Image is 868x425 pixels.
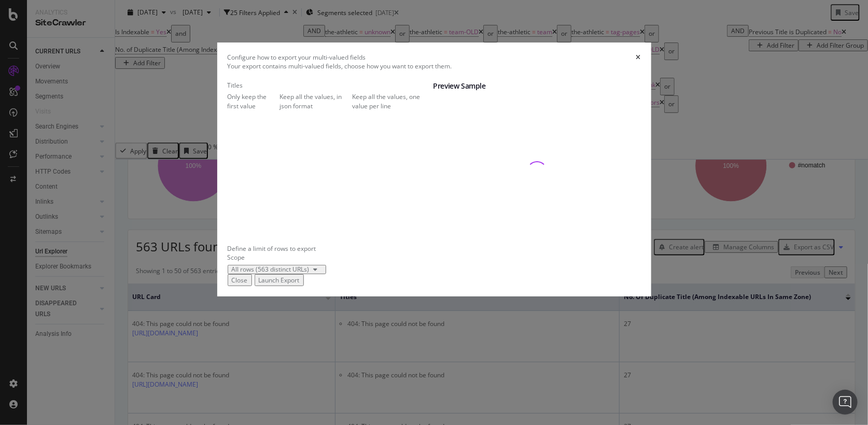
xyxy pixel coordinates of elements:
[433,81,641,91] div: Preview Sample
[259,276,300,285] div: Launch Export
[217,42,651,296] div: modal
[228,265,326,274] button: All rows (563 distinct URLs)
[228,62,641,70] div: Your export contains multi-valued fields, choose how you want to export them.
[232,266,310,273] div: All rows (563 distinct URLs)
[255,274,304,286] button: Launch Export
[228,81,243,90] label: Titles
[228,53,366,62] div: Configure how to export your multi-valued fields
[232,276,248,285] div: Close
[228,244,641,253] div: Define a limit of rows to export
[352,92,433,110] div: Keep all the values, one value per line
[228,274,252,286] button: Close
[228,253,245,262] label: Scope
[636,53,641,62] div: times
[279,92,352,110] div: Keep all the values, in json format
[833,390,858,415] div: Open Intercom Messenger
[228,92,279,110] div: Only keep the first value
